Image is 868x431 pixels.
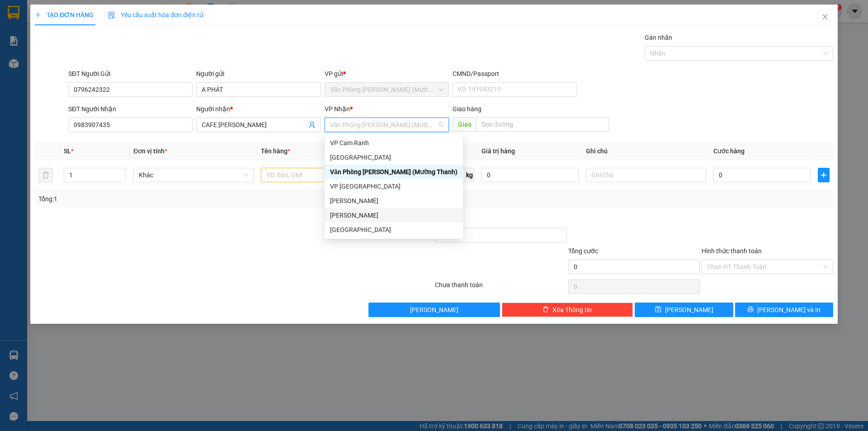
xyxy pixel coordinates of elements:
button: deleteXóa Thông tin [502,303,633,317]
div: Phạm Ngũ Lão [325,208,463,223]
span: Văn Phòng Trần Phú (Mường Thanh) [330,83,443,96]
span: Decrease Value [116,175,126,182]
div: [PERSON_NAME] [330,210,458,220]
div: Văn Phòng Trần Phú (Mường Thanh) [325,165,463,179]
div: SĐT Người Gửi [68,69,193,79]
th: Ghi chú [582,142,710,160]
div: Chưa thanh toán [434,280,567,296]
input: VD: Bàn, Ghế [261,168,381,182]
div: VP [GEOGRAPHIC_DATA] [330,181,458,191]
div: Tổng: 1 [38,194,335,204]
div: Nha Trang [325,223,463,237]
div: VP Cam Ranh [325,136,463,150]
div: [PERSON_NAME] [330,196,458,206]
span: Tổng cước [568,247,598,255]
span: plus [35,12,41,18]
input: Ghi Chú [586,168,706,182]
span: plus [818,171,829,179]
button: [PERSON_NAME] [368,303,500,317]
span: [PERSON_NAME] [665,305,713,315]
span: close [821,13,829,20]
div: CMND/Passport [453,69,577,79]
input: 0 [481,168,579,182]
span: printer [747,306,754,313]
span: [PERSON_NAME] [410,305,458,315]
div: VP gửi [325,69,449,79]
button: printer[PERSON_NAME] và In [735,303,833,317]
div: Lê Hồng Phong [325,194,463,208]
label: Hình thức thanh toán [702,247,762,255]
span: kg [465,168,474,182]
button: plus [818,168,830,182]
span: save [655,306,661,313]
button: delete [38,168,53,182]
span: Tên hàng [261,147,290,155]
div: [GEOGRAPHIC_DATA] [330,225,458,235]
span: [PERSON_NAME] và In [757,305,821,315]
span: Giao [453,117,476,132]
label: Gán nhãn [645,34,672,41]
span: Increase Value [116,168,126,175]
div: Đà Lạt [325,150,463,165]
div: Văn Phòng [PERSON_NAME] (Mường Thanh) [330,167,458,177]
button: save[PERSON_NAME] [635,303,733,317]
input: Dọc đường [476,117,609,132]
span: TẠO ĐƠN HÀNG [35,11,94,19]
div: VP Cam Ranh [330,138,458,148]
span: Khác [139,168,248,182]
span: Cước hàng [713,147,745,155]
span: Yêu cầu xuất hóa đơn điện tử [108,11,203,19]
img: icon [108,12,115,19]
div: VP Ninh Hòa [325,179,463,194]
span: Đơn vị tính [133,147,167,155]
span: Giao hàng [453,105,481,113]
span: up [118,170,124,175]
span: down [118,176,124,181]
div: [GEOGRAPHIC_DATA] [330,152,458,162]
span: Xóa Thông tin [552,305,592,315]
span: delete [542,306,549,313]
span: SL [64,147,71,155]
div: SĐT Người Nhận [68,104,193,114]
span: Giá trị hàng [481,147,515,155]
button: Close [812,5,838,30]
span: Văn Phòng Trần Phú (Mường Thanh) [330,118,443,132]
div: Người gửi [196,69,321,79]
span: user-add [308,121,316,128]
div: Người nhận [196,104,321,114]
span: VP Nhận [325,105,350,113]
